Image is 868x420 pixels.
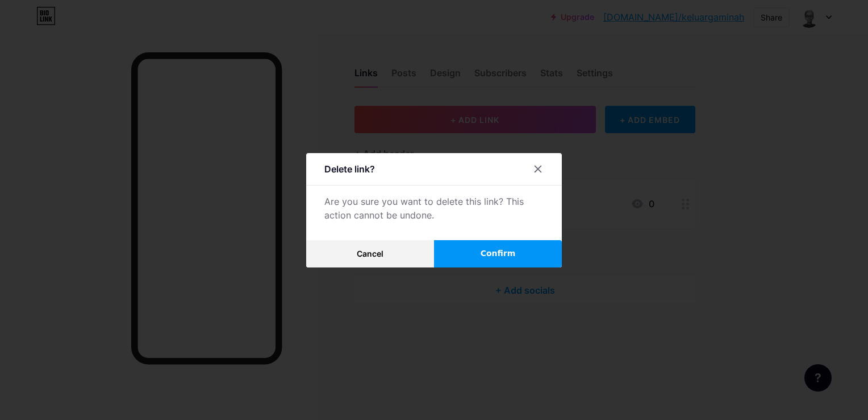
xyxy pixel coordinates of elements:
div: Delete link? [324,162,375,176]
span: Cancel [357,249,383,258]
button: Cancel [306,240,434,267]
button: Confirm [434,240,562,267]
div: Are you sure you want to delete this link? This action cannot be undone. [324,195,544,222]
span: Confirm [481,248,516,260]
